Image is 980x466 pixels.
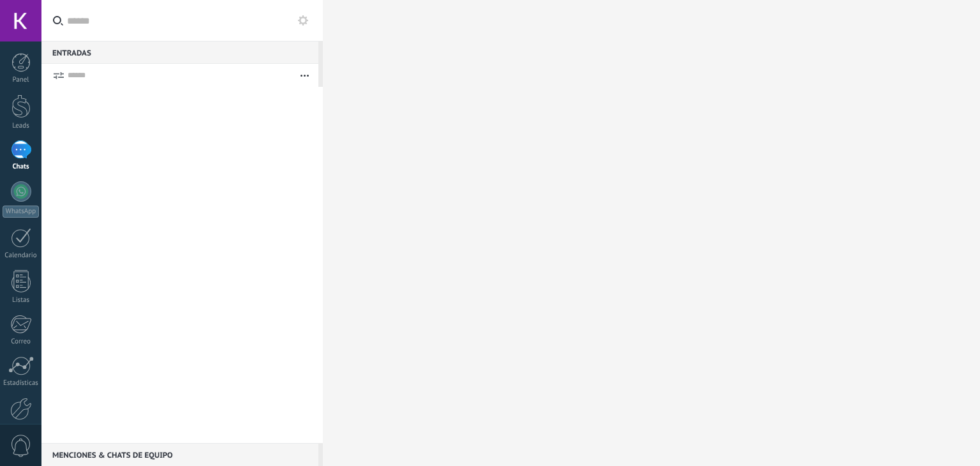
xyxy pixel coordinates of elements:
[3,252,40,260] div: Calendario
[3,296,40,304] div: Listas
[3,122,40,130] div: Leads
[41,41,318,64] div: Entradas
[3,206,39,218] div: WhatsApp
[3,163,40,171] div: Chats
[3,338,40,346] div: Correo
[3,379,40,387] div: Estadísticas
[3,76,40,84] div: Panel
[41,443,318,466] div: Menciones & Chats de equipo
